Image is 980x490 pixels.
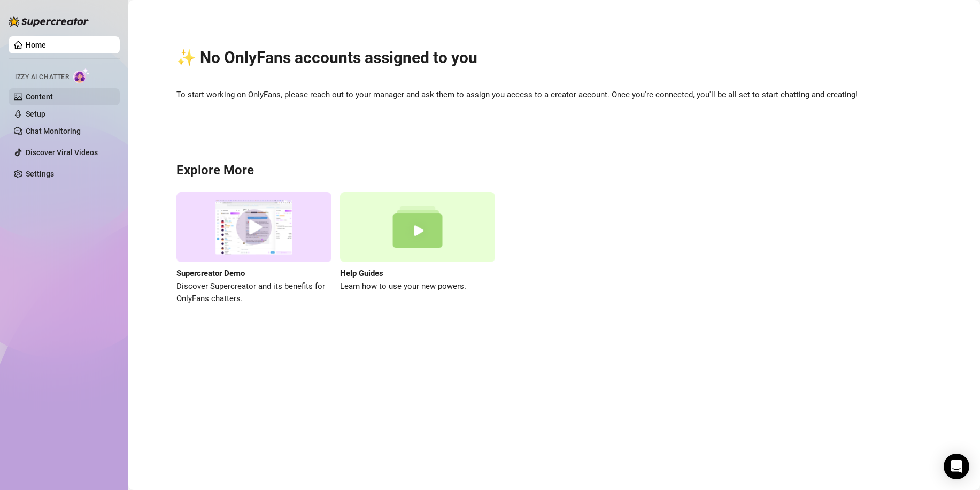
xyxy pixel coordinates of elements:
[340,192,495,262] img: help guides
[340,280,495,293] span: Learn how to use your new powers.
[26,127,81,135] a: Chat Monitoring
[340,269,383,278] strong: Help Guides
[176,89,932,102] span: To start working on OnlyFans, please reach out to your manager and ask them to assign you access ...
[340,192,495,305] a: Help GuidesLearn how to use your new powers.
[26,93,53,101] a: Content
[26,41,46,49] a: Home
[26,110,45,118] a: Setup
[176,192,331,262] img: supercreator demo
[176,48,932,68] h2: ✨ No OnlyFans accounts assigned to you
[176,269,245,278] strong: Supercreator Demo
[9,16,89,27] img: logo-BBDzfeDw.svg
[26,148,98,157] a: Discover Viral Videos
[26,170,54,178] a: Settings
[176,162,932,179] h3: Explore More
[73,68,90,83] img: AI Chatter
[176,280,331,305] span: Discover Supercreator and its benefits for OnlyFans chatters.
[15,72,69,82] span: Izzy AI Chatter
[176,192,331,305] a: Supercreator DemoDiscover Supercreator and its benefits for OnlyFans chatters.
[944,454,969,479] div: Open Intercom Messenger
